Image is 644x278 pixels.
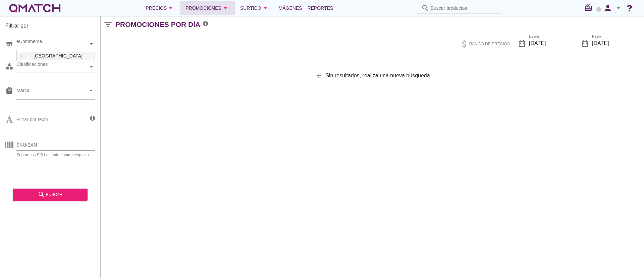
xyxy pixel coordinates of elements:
i: date_range [581,39,589,47]
div: Promociones [185,4,229,12]
i: arrow_drop_down [87,86,95,94]
i: search [38,191,46,199]
a: white-qmatch-logo [8,1,62,15]
i: redeem [584,4,595,12]
h2: Promociones por día [115,19,200,30]
button: Precios [140,1,180,15]
i: search [421,4,429,12]
span: Imágenes [277,4,302,12]
button: buscar [13,189,88,201]
i: person [601,3,614,13]
div: Separe los SKU usando coma o espacio [16,153,95,157]
input: Buscar productos [431,3,498,13]
a: Reportes [305,1,336,15]
i: filter_list [101,24,115,25]
div: Surtido [240,4,269,12]
i: date_range [518,39,526,47]
i: store [5,39,13,47]
button: Surtido [235,1,275,15]
i: local_mall [5,86,13,94]
span: Reportes [308,4,333,12]
i: arrow_drop_down [261,4,269,12]
i: arrow_drop_down [614,4,623,12]
a: Imágenes [275,1,305,15]
i: arrow_drop_down [221,4,229,12]
i: arrow_drop_down [167,4,175,12]
label: [GEOGRAPHIC_DATA] [32,52,93,60]
span: Sin resultados, realiza una nueva búsqueda [325,72,430,80]
i: filter_list [315,72,323,80]
input: Desde [529,38,565,49]
i: category [5,62,13,70]
div: buscar [18,191,82,199]
input: Hasta [592,38,628,49]
button: Promociones [180,1,235,15]
div: Precios [146,4,175,12]
h3: Filtrar por [5,22,95,33]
